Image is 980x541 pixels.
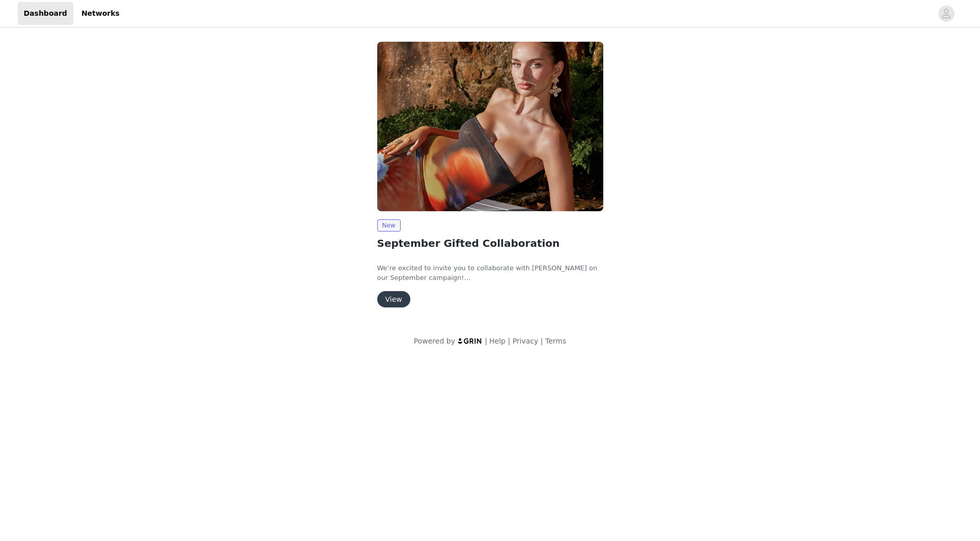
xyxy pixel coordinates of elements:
[489,337,506,345] a: Help
[377,263,603,283] p: We’re excited to invite you to collaborate with [PERSON_NAME] on our September campaign!
[377,42,603,211] img: Peppermayo EU
[541,337,543,345] span: |
[508,337,510,345] span: |
[18,2,73,25] a: Dashboard
[457,337,483,344] img: logo
[485,337,487,345] span: |
[377,219,401,232] span: New
[414,337,455,345] span: Powered by
[75,2,126,25] a: Networks
[545,337,566,345] a: Terms
[513,337,539,345] a: Privacy
[377,236,603,251] h2: September Gifted Collaboration
[377,296,410,303] a: View
[941,6,951,22] div: avatar
[377,291,410,307] button: View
